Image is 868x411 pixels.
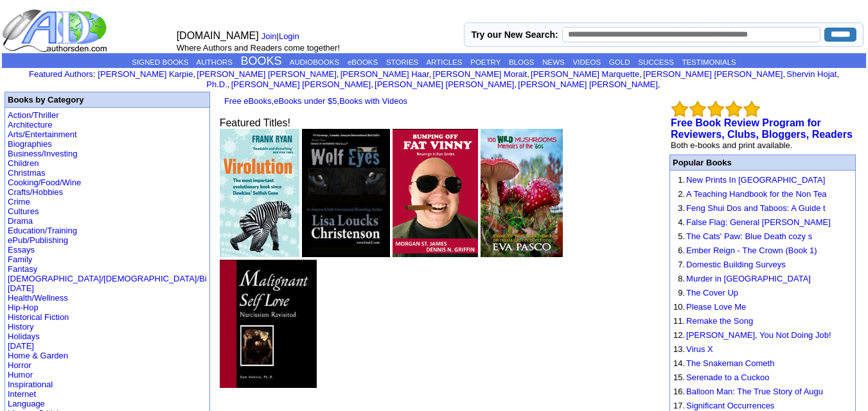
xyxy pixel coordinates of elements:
a: [PERSON_NAME] [PERSON_NAME] [643,69,783,79]
img: logo_ad.gif [2,8,110,53]
a: Virolution [220,248,299,259]
a: [PERSON_NAME] Haar [341,69,429,79]
font: Popular Books [673,158,732,167]
a: Humor [8,370,33,380]
a: History [8,322,33,331]
a: SUCCESS [638,58,674,66]
a: Join [261,31,277,41]
a: Biographies [8,139,52,149]
a: [PERSON_NAME] [PERSON_NAME] [197,69,336,79]
font: i [529,71,531,78]
a: eBOOKS [348,58,378,66]
a: eBooks under $5 [274,96,337,106]
a: STORIES [386,58,418,66]
a: NEWS [542,58,565,66]
img: shim.gif [673,328,674,329]
a: Crafts/Hobbies [8,187,63,197]
a: Domestic Building Surveys [686,260,786,269]
a: ePub/Publishing [8,235,68,245]
a: Please Love Me [686,302,746,312]
font: Featured Titles! [220,117,290,128]
a: SIGNED BOOKS [132,58,188,66]
a: TESTIMONIALS [682,58,736,66]
a: Holidays [8,331,40,341]
a: Arts/Entertainment [8,130,77,139]
a: Shervin Hojat, Ph.D. [206,69,839,89]
a: Ember Reign - The Crown (Book 1) [686,246,817,255]
a: Inspirational [8,380,53,389]
a: Free Book Review Program for Reviewers, Clubs, Bloggers, Readers [671,117,853,140]
label: Try our New Search: [471,29,558,40]
a: [PERSON_NAME] Morait [433,69,527,79]
a: AUDIOBOOKS [290,58,339,66]
a: Crime [8,197,30,206]
font: , , , , , , , , , , [98,69,839,89]
a: [DATE] [8,341,34,351]
font: : [29,69,95,79]
a: Children [8,158,39,168]
a: Bumping Off Fat Vinny [393,248,478,259]
a: Fantasy [8,264,37,274]
a: [DATE] [8,283,34,293]
a: Business/Investing [8,149,77,158]
a: POETRY [470,58,500,66]
a: [PERSON_NAME] Karpie [98,69,193,79]
a: Language [8,399,45,408]
a: False Flag: General [PERSON_NAME] [686,217,831,227]
img: bigemptystars.png [689,101,706,117]
img: bigemptystars.png [725,101,742,117]
font: 9. [678,288,685,298]
font: 11. [673,316,685,326]
a: The Cover Up [686,288,738,298]
a: Serenade to a Cuckoo [686,373,769,382]
a: Home & Garden [8,351,68,360]
a: GOLD [609,58,630,66]
font: Both e-books and print available. [671,140,792,150]
font: 5. [678,231,685,241]
a: Feng Shui Dos and Taboos: A Guide t [686,203,826,213]
font: | [261,31,304,41]
font: 3. [678,203,685,213]
font: i [373,81,375,88]
a: Free eBooks [224,96,272,106]
font: i [339,71,340,78]
a: A Teaching Handbook for the Non Tea [686,189,827,199]
img: shim.gif [673,201,674,202]
a: Essays [8,245,35,255]
img: 12247.jpg [220,260,317,388]
a: BLOGS [509,58,535,66]
font: 6. [678,246,685,255]
a: Featured Authors [29,69,93,79]
font: i [660,81,661,88]
a: The Snakeman Cometh [686,358,774,368]
font: i [785,71,786,78]
a: Christmas [8,168,46,178]
a: AUTHORS [197,58,233,66]
img: shim.gif [673,371,674,371]
a: [PERSON_NAME] [PERSON_NAME] [231,80,371,89]
font: 17. [673,401,685,410]
img: shim.gif [673,215,674,216]
a: [PERSON_NAME] [PERSON_NAME] [375,80,514,89]
a: Cultures [8,206,39,216]
font: 13. [673,344,685,354]
a: Wolf Eyes, Book Four in the Wolves of Whitewater Falls™ series [302,248,390,259]
font: i [229,81,231,88]
a: Virus X [686,344,713,354]
img: bigemptystars.png [671,101,688,117]
font: [DOMAIN_NAME] [177,30,259,41]
a: Drama [8,216,33,226]
a: Remake the Song [686,316,753,326]
font: 12. [673,330,685,340]
a: 100 Wild Mushrooms: Memoirs of the '60s [481,248,562,259]
a: New Prints In [GEOGRAPHIC_DATA] [686,175,825,185]
a: Login [279,31,299,41]
a: FREE DOWNLOAD Links and Factoids [220,379,317,390]
a: [DEMOGRAPHIC_DATA]/[DEMOGRAPHIC_DATA]/Bi [8,274,207,283]
a: Murder in [GEOGRAPHIC_DATA] [686,274,811,283]
img: bigemptystars.png [707,101,724,117]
